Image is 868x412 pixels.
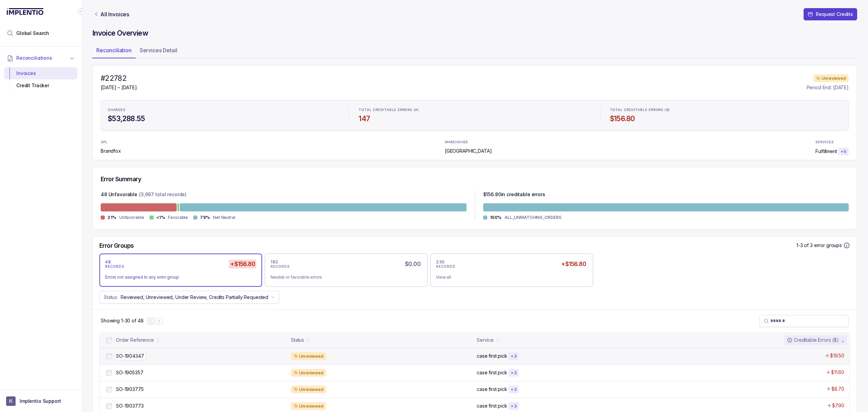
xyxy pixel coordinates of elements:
[445,140,468,144] p: WAREHOUSE
[477,337,494,343] div: Service
[610,108,670,112] p: TOTAL CREDITABLE ERRORS ($)
[291,352,326,360] div: Unreviewed
[477,386,507,393] p: case first pick
[830,352,844,359] p: $19.50
[168,214,188,221] p: Favorable
[291,369,326,377] div: Unreviewed
[106,338,112,343] input: checkbox-checkbox
[490,215,502,220] p: 100%
[101,317,143,324] p: Showing 1-30 of 48
[6,396,75,406] button: User initialsImplentio Support
[511,370,517,376] p: + 3
[92,45,136,58] li: Tab Reconciliation
[4,51,77,65] button: Reconciliations
[116,369,143,376] p: SO-1905357
[119,214,144,221] p: Unfavorable
[796,242,814,249] p: 1-3 of 3
[92,45,857,58] ul: Tab Group
[140,46,177,54] p: Services Detail
[807,84,849,91] p: Period End: [DATE]
[156,318,162,324] button: Next Page
[436,274,582,281] div: View all
[106,354,112,359] input: checkbox-checkbox
[511,387,517,392] p: + 3
[606,103,846,128] li: Statistic TOTAL CREDITABLE ERRORS ($)
[841,149,847,154] p: + 5
[511,404,517,409] p: + 3
[101,191,137,199] p: 48 Unfavorable
[100,11,129,18] p: All Invoices
[101,100,849,131] ul: Statistic Highlights
[815,148,837,155] p: Fulfillment
[813,74,849,82] div: Unreviewed
[139,191,186,199] p: (3,697 total records)
[355,103,594,128] li: Statistic TOTAL CREDITABLE ERRORS (#)
[108,114,339,124] h4: $53,288.55
[359,108,419,112] p: TOTAL CREDITABLE ERRORS (#)
[101,175,141,183] h5: Error Summary
[16,30,49,37] span: Global Search
[106,370,112,376] input: checkbox-checkbox
[831,386,844,392] p: $8.70
[121,294,268,301] p: Reviewed, Unreviewed, Under Review, Credits Partially Requested
[291,337,304,343] div: Status
[107,215,117,220] p: 21%
[815,140,833,144] p: SERVICES
[200,215,210,220] p: 79%
[116,337,154,343] div: Order Reference
[477,402,507,409] p: case first pick
[271,265,290,269] p: RECORDS
[101,140,118,144] p: 3PL
[610,114,842,124] h4: $156.80
[114,352,146,360] p: SO-1904347
[511,354,517,359] p: + 3
[814,242,842,249] p: error groups
[271,259,278,265] p: 182
[116,402,144,409] p: SO-1903773
[104,103,343,128] li: Statistic CHARGES
[99,242,134,249] h5: Error Groups
[291,402,326,410] div: Unreviewed
[445,148,492,154] p: [GEOGRAPHIC_DATA]
[804,8,857,20] button: Request Credits
[105,259,111,265] p: 48
[92,29,857,38] h4: Invoice Overview
[106,404,112,409] input: checkbox-checkbox
[101,74,137,83] h4: #22782
[291,386,326,394] div: Unreviewed
[832,402,844,409] p: $7.90
[403,260,422,268] h5: $0.00
[477,353,507,359] p: case first pick
[116,386,144,393] p: SO-1903775
[96,46,132,54] p: Reconciliation
[101,317,143,324] div: Remaining page entries
[505,214,561,221] p: ALL_UNMATCHING_ORDERS
[104,294,118,301] p: Status:
[436,265,455,269] p: RECORDS
[106,387,112,392] input: checkbox-checkbox
[9,67,72,79] div: Invoices
[229,260,256,268] h5: +$156.80
[101,84,137,91] p: [DATE] – [DATE]
[136,45,181,58] li: Tab Services Detail
[156,215,165,220] p: <1%
[477,369,507,376] p: case first pick
[77,7,85,16] div: Collapse Icon
[92,11,131,18] a: Link All Invoices
[101,148,121,154] p: Brandfox
[20,398,61,405] p: Implentio Support
[105,274,251,281] div: Errors not assigned to any error group
[105,265,124,269] p: RECORDS
[816,11,853,18] p: Request Credits
[213,214,235,221] p: Net Neutral
[483,191,545,199] p: $ 156.80 in creditable errors
[16,55,52,61] span: Reconciliations
[6,396,16,406] span: User initials
[436,259,445,265] p: 230
[99,291,279,304] button: Status:Reviewed, Unreviewed, Under Review, Credits Partially Requested
[359,114,590,124] h4: 147
[560,260,587,268] h5: +$156.80
[4,66,77,93] div: Reconciliations
[787,337,839,343] div: Creditable Errors ($)
[108,108,125,112] p: CHARGES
